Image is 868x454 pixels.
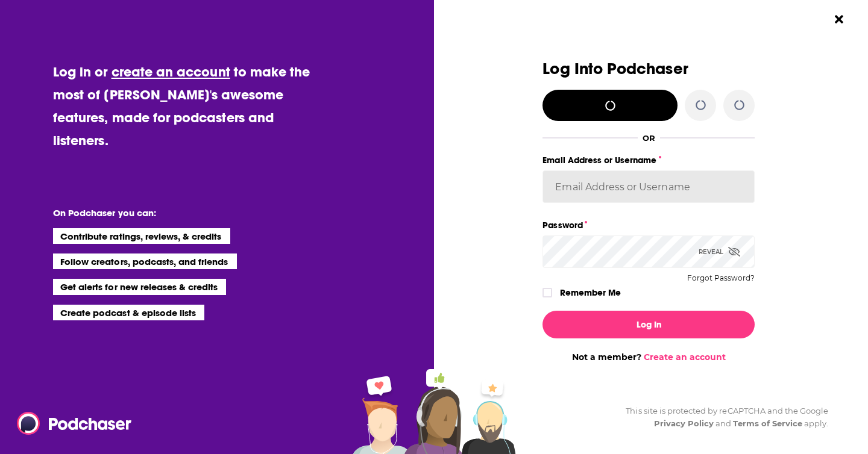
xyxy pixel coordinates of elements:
[542,170,755,203] input: Email Address or Username
[644,352,726,362] a: Create an account
[542,217,755,233] label: Password
[542,311,755,338] button: Log In
[53,253,237,269] li: Follow creators, podcasts, and friends
[643,133,655,143] div: OR
[560,285,621,300] label: Remember Me
[733,418,802,428] a: Terms of Service
[687,274,755,282] button: Forgot Password?
[17,412,133,435] img: Podchaser - Follow, Share and Rate Podcasts
[542,60,755,78] h3: Log Into Podchaser
[112,63,230,80] a: create an account
[53,207,294,219] li: On Podchaser you can:
[542,352,755,362] div: Not a member?
[53,305,204,320] li: Create podcast & episode lists
[654,418,714,428] a: Privacy Policy
[828,8,851,31] button: Close Button
[53,228,230,244] li: Contribute ratings, reviews, & credits
[616,405,828,430] div: This site is protected by reCAPTCHA and the Google and apply.
[53,279,226,294] li: Get alerts for new releases & credits
[17,412,123,435] a: Podchaser - Follow, Share and Rate Podcasts
[699,235,740,268] div: Reveal
[542,152,755,168] label: Email Address or Username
